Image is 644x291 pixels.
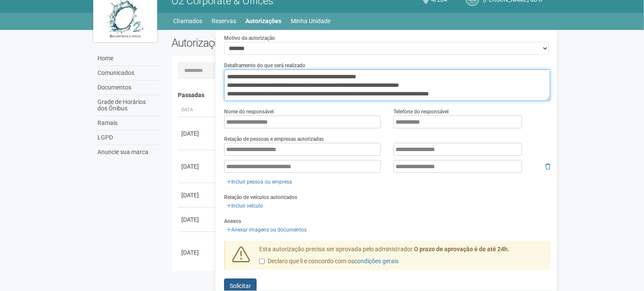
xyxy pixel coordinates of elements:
[230,282,251,289] span: Solicitar
[212,15,236,27] a: Reservas
[181,248,213,257] div: [DATE]
[414,246,509,252] strong: O prazo de aprovação é de até 24h.
[224,135,324,143] label: Relação de pessoas e empresas autorizadas
[95,116,159,131] a: Ramais
[95,145,159,159] a: Anuncie sua marca
[95,66,159,80] a: Comunicados
[224,34,275,42] label: Motivo da autorização
[171,36,354,49] h2: Autorizações
[224,108,274,116] label: Nome do responsável
[181,191,213,199] div: [DATE]
[95,95,159,116] a: Grade de Horários dos Ônibus
[95,80,159,95] a: Documentos
[354,258,399,264] a: condições gerais
[545,163,550,169] i: Remover
[224,201,266,211] a: Incluir veículo
[393,108,449,116] label: Telefone do responsável
[291,15,331,27] a: Minha Unidade
[259,257,399,266] label: Declaro que li e concordo com os
[259,258,265,264] input: Declaro que li e concordo com oscondições gerais
[178,92,544,98] h4: Passadas
[253,245,550,270] div: Esta autorização precisa ser aprovada pelo administrador.
[224,193,297,201] label: Relação de veículos autorizados
[173,15,202,27] a: Chamados
[181,162,213,171] div: [DATE]
[95,131,159,145] a: LGPD
[245,15,281,27] a: Autorizações
[181,215,213,224] div: [DATE]
[224,177,295,187] a: Incluir pessoa ou empresa
[224,62,305,69] label: Detalhamento do que será realizado
[181,129,213,138] div: [DATE]
[224,225,309,235] a: Anexar imagens ou documentos
[224,217,241,225] label: Anexos
[178,103,216,117] th: Data
[95,51,159,66] a: Home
